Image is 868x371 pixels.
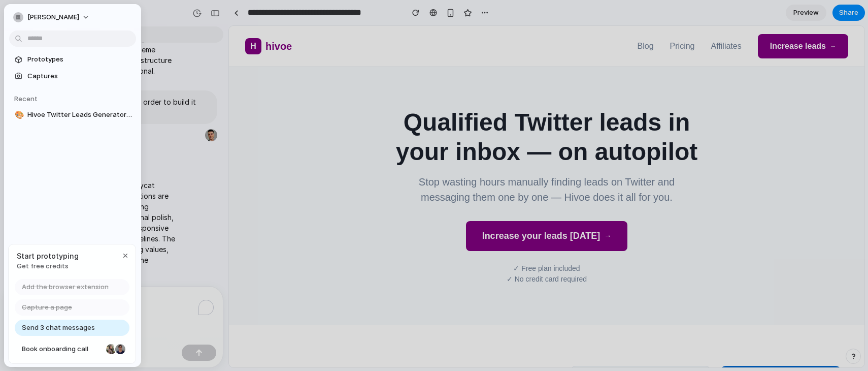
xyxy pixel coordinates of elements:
[37,13,63,28] span: hivoe
[16,12,32,28] div: H
[27,54,132,65] span: Prototypes
[165,148,470,179] p: Stop wasting hours manually finding leads on Twitter and messaging them one by one — Hivoe does i...
[237,195,399,225] button: Increase your leads [DATE]→
[601,16,607,25] span: →
[482,14,513,26] a: Affiliates
[27,71,132,81] span: Captures
[15,109,22,121] div: 🎨
[16,237,619,248] div: ✓ Free plan included
[9,52,136,67] a: Prototypes
[375,205,382,215] span: →
[27,110,132,120] span: Hivoe Twitter Leads Generator Copycat
[22,282,109,292] span: Add the browser extension
[22,344,102,354] span: Book onboarding call
[409,14,425,26] a: Blog
[105,343,117,355] div: Nicole Kubica
[9,9,95,25] button: [PERSON_NAME]
[16,82,619,140] h1: Qualified Twitter leads in your inbox — on autopilot
[13,110,23,120] button: 🎨
[9,69,136,84] a: Captures
[14,95,38,103] span: Recent
[17,251,79,261] span: Start prototyping
[15,341,129,357] a: Book onboarding call
[529,8,619,33] button: Increase leads→
[441,14,466,26] a: Pricing
[27,12,79,22] span: [PERSON_NAME]
[22,323,95,333] span: Send 3 chat messages
[22,302,72,313] span: Capture a page
[114,343,126,355] div: Christian Iacullo
[17,261,79,271] span: Get free credits
[16,248,619,259] div: ✓ No credit card required
[9,107,136,122] a: 🎨Hivoe Twitter Leads Generator Copycat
